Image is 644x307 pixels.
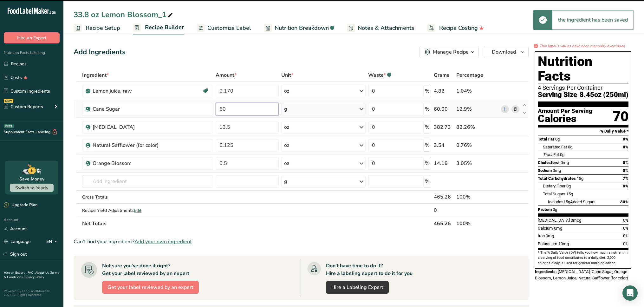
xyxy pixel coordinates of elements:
span: 0% [623,241,628,246]
span: Recipe Costing [439,24,478,32]
i: This label's values have been manually overridden [539,43,625,49]
a: Recipe Setup [74,21,120,35]
span: 0g [568,145,572,149]
span: Recipe Setup [86,24,120,32]
span: Switch to Yearly [15,185,48,191]
th: 465.26 [433,217,455,230]
span: Unit [281,71,293,79]
div: 382.73 [434,123,454,131]
a: Recipe Builder [133,20,184,36]
button: Hire an Expert [4,32,60,43]
div: 100% [456,193,498,201]
a: Recipe Costing [427,21,484,35]
span: 0mg [561,160,569,165]
a: Language [4,236,31,247]
div: 4.82 [434,87,454,95]
div: the ingredient has been saved [552,10,634,29]
span: 0g [560,152,564,157]
span: 7% [623,176,628,181]
span: 0% [623,233,628,238]
a: Notes & Attachments [347,21,414,35]
span: Total Sugars [543,192,565,196]
span: 0g [553,207,557,212]
div: NEW [4,99,13,103]
th: Net Totals [81,217,433,230]
div: Save Money [19,176,44,182]
span: Recipe Builder [145,23,184,32]
span: 0mg [546,233,554,238]
span: Nutrition Breakdown [275,24,329,32]
div: Calories [538,114,592,123]
a: About Us . [35,271,50,275]
th: 100% [455,217,500,230]
div: 3.54 [434,141,454,149]
div: Upgrade Plan [4,202,37,208]
span: [MEDICAL_DATA] [538,218,570,223]
div: Manage Recipe [433,48,469,56]
section: * The % Daily Value (DV) tells you how much a nutrient in a serving of food contributes to a dail... [538,250,628,266]
div: 4 Servings Per Container [538,85,628,91]
div: Cane Sugar [93,105,172,113]
button: Download [484,46,529,58]
div: oz [284,160,289,167]
span: 0g [555,137,560,141]
div: Not sure you've done it right? Get your label reviewed by an expert [102,262,189,277]
div: Custom Reports [4,103,43,110]
div: Orange Blossom [93,160,172,167]
span: Dietary Fiber [543,184,565,188]
div: 0.76% [456,141,498,149]
div: Can't find your ingredient? [74,238,529,245]
div: oz [284,87,289,95]
div: BETA [4,124,14,128]
div: Amount Per Serving [538,108,592,114]
span: 18g [577,176,583,181]
div: 60.00 [434,105,454,113]
section: % Daily Value * [538,127,628,135]
span: Notes & Attachments [358,24,414,32]
span: 10mg [558,241,569,246]
div: 82.26% [456,123,498,131]
span: 0% [623,145,628,149]
div: 14.18 [434,160,454,167]
button: Switch to Yearly [10,184,54,192]
a: i [501,105,509,113]
span: Fat [543,152,559,157]
span: Get your label reviewed by an expert [107,284,193,291]
span: 0mg [553,168,561,173]
a: Hire an Expert . [4,271,26,275]
a: Hire a Labeling Expert [326,281,389,294]
a: Customize Label [197,21,251,35]
span: 15g [563,199,570,204]
span: Percentage [456,71,483,79]
div: oz [284,123,289,131]
a: Privacy Policy [24,275,44,279]
span: Ingredient [82,71,109,79]
span: Serving Size [538,91,577,99]
span: Customize Label [207,24,251,32]
span: Ingredients: [535,269,557,274]
span: 0g [566,184,571,188]
span: Sodium [538,168,552,173]
div: Waste [368,71,391,79]
span: Protein [538,207,552,212]
div: Powered By FoodLabelMaker © 2025 All Rights Reserved [4,289,60,297]
div: Lemon juice, raw [93,87,172,95]
span: 0% [623,218,628,223]
span: 0% [623,184,628,188]
span: [MEDICAL_DATA], Cane Sugar, Orange Blossom, Lemon Juice, Natural Safflower (for color) [535,269,628,280]
div: Add Ingredients [74,47,126,57]
div: EN [46,238,60,245]
div: Recipe Yield Adjustments [82,207,213,214]
span: 0% [623,160,628,165]
h1: Nutrition Facts [538,54,628,83]
span: Potassium [538,241,557,246]
span: Add your own ingredient [134,238,192,245]
span: 0mcg [571,218,581,223]
span: 30% [620,199,628,204]
span: Edit [134,207,141,213]
div: Natural Safflower (for color) [93,141,172,149]
div: 12.9% [456,105,498,113]
div: 70 [613,108,628,125]
div: 33.8 oz Lemon Blossom_1 [74,9,174,20]
span: 0% [623,168,628,173]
